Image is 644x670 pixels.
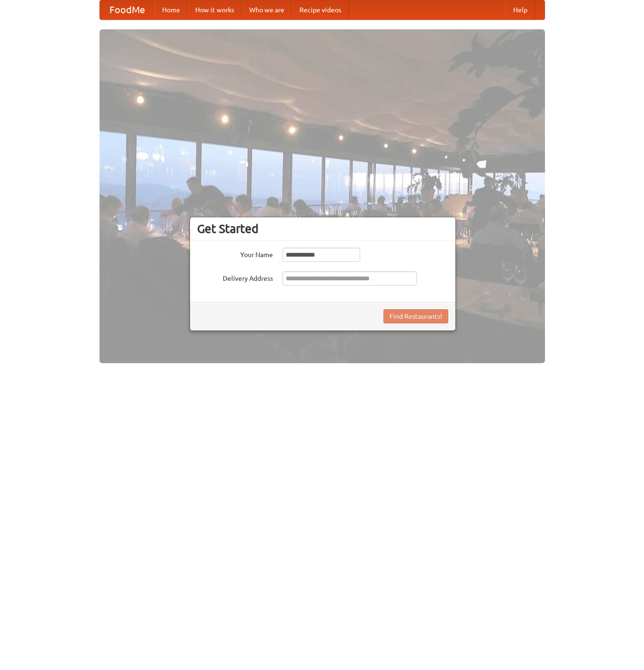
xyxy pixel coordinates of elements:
[100,0,154,19] a: FoodMe
[188,0,242,19] a: How it works
[383,309,448,323] button: Find Restaurants!
[197,271,273,283] label: Delivery Address
[242,0,292,19] a: Who we are
[197,222,448,236] h3: Get Started
[292,0,349,19] a: Recipe videos
[154,0,188,19] a: Home
[197,248,273,259] label: Your Name
[506,0,535,19] a: Help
